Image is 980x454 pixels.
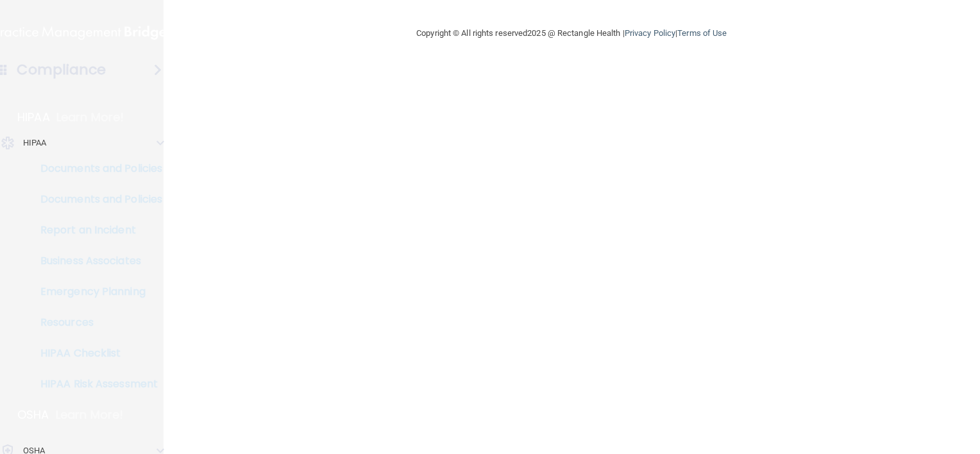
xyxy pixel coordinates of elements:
[23,135,47,151] p: HIPAA
[8,378,183,391] p: HIPAA Risk Assessment
[17,407,49,423] p: OSHA
[8,193,183,206] p: Documents and Policies
[8,162,183,175] p: Documents and Policies
[17,110,50,125] p: HIPAA
[8,347,183,360] p: HIPAA Checklist
[17,61,106,79] h4: Compliance
[677,28,727,38] a: Terms of Use
[56,110,124,125] p: Learn More!
[8,285,183,298] p: Emergency Planning
[8,224,183,237] p: Report an Incident
[625,28,675,38] a: Privacy Policy
[337,13,806,54] div: Copyright © All rights reserved 2025 @ Rectangle Health | |
[56,407,124,423] p: Learn More!
[8,316,183,329] p: Resources
[8,255,183,267] p: Business Associates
